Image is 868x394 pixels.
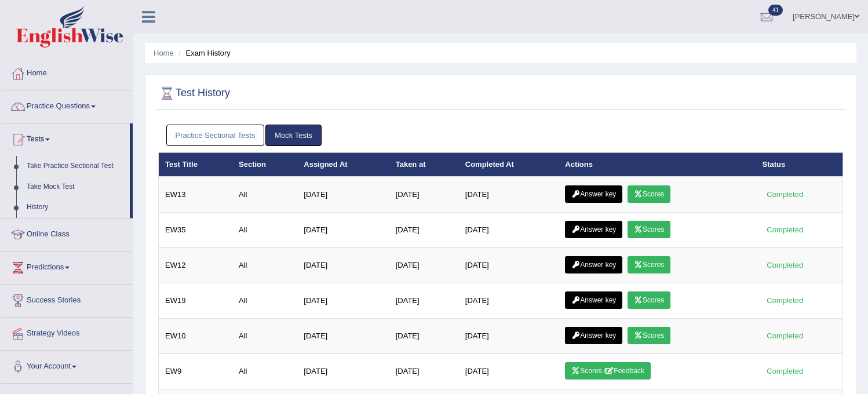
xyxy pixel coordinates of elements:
a: Answer key [565,291,622,309]
td: [DATE] [459,213,559,248]
a: Your Account [1,351,133,380]
a: Scores [628,291,670,309]
td: All [232,319,297,354]
th: Taken at [389,152,459,177]
th: Test Title [159,152,233,177]
a: Answer key [565,256,622,273]
td: [DATE] [297,213,389,248]
a: Home [154,49,174,57]
td: All [232,354,297,389]
li: Exam History [176,48,231,59]
a: Answer key [565,327,622,344]
a: History [21,197,130,218]
a: Tests [1,123,130,152]
a: Scores [628,221,670,238]
td: EW35 [159,213,233,248]
a: Practice Sectional Tests [166,125,265,146]
td: [DATE] [297,177,389,213]
td: All [232,248,297,283]
th: Section [232,152,297,177]
div: Completed [763,188,808,200]
td: [DATE] [459,354,559,389]
td: [DATE] [297,319,389,354]
a: Practice Questions [1,90,133,119]
td: EW10 [159,319,233,354]
td: [DATE] [459,283,559,319]
span: 41 [768,5,783,16]
td: EW12 [159,248,233,283]
th: Completed At [459,152,559,177]
td: All [232,177,297,213]
a: Online Class [1,218,133,247]
td: [DATE] [389,213,459,248]
td: [DATE] [459,319,559,354]
div: Completed [763,365,808,377]
td: [DATE] [297,248,389,283]
td: [DATE] [459,177,559,213]
a: Answer key [565,185,622,203]
a: Scores /Feedback [565,362,651,380]
td: [DATE] [389,177,459,213]
td: [DATE] [389,319,459,354]
div: Completed [763,294,808,307]
a: Take Practice Sectional Test [21,156,130,177]
td: [DATE] [297,354,389,389]
th: Status [756,152,843,177]
a: Success Stories [1,284,133,313]
div: Completed [763,224,808,236]
div: Completed [763,330,808,342]
td: [DATE] [389,248,459,283]
a: Predictions [1,251,133,280]
h2: Test History [158,85,230,102]
a: Mock Tests [265,125,322,146]
a: Take Mock Test [21,177,130,198]
td: EW9 [159,354,233,389]
div: Completed [763,259,808,271]
td: [DATE] [389,354,459,389]
a: Scores [628,327,670,344]
td: [DATE] [389,283,459,319]
a: Scores [628,185,670,203]
th: Actions [559,152,756,177]
th: Assigned At [297,152,389,177]
td: All [232,283,297,319]
a: Answer key [565,221,622,238]
td: EW13 [159,177,233,213]
td: [DATE] [297,283,389,319]
td: All [232,213,297,248]
a: Home [1,57,133,86]
td: [DATE] [459,248,559,283]
a: Scores [628,256,670,273]
td: EW19 [159,283,233,319]
a: Strategy Videos [1,318,133,346]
